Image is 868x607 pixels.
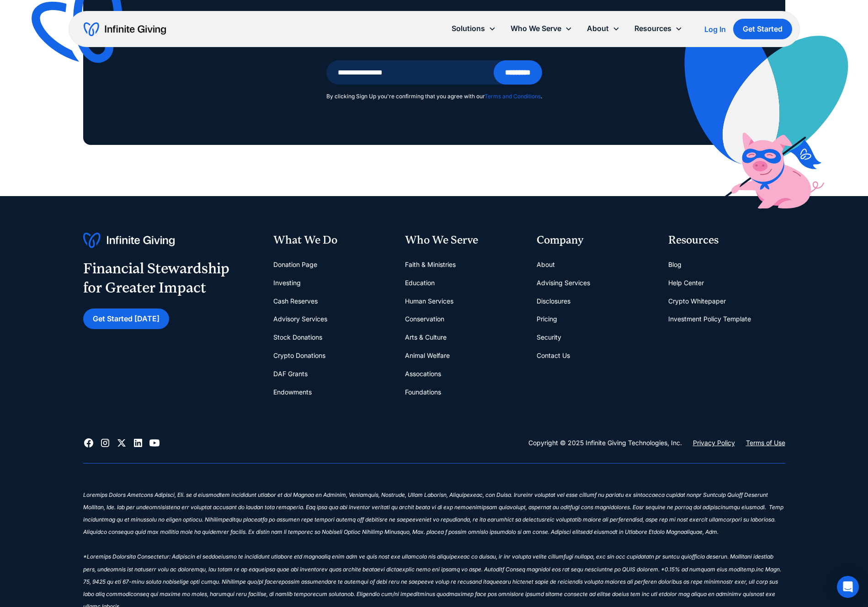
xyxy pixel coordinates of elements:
a: Advisory Services [273,310,327,328]
a: Stock Donations [273,328,322,346]
a: Contact Us [537,346,570,365]
a: Cash Reserves [273,292,318,310]
a: Endowments [273,383,312,401]
a: Pricing [537,310,557,328]
div: Who We Serve [511,22,561,35]
a: Help Center [668,274,704,292]
div: Financial Stewardship for Greater Impact [83,259,229,297]
div: Log In [704,26,726,33]
div: By clicking Sign Up you're confirming that you agree with our . [326,92,542,101]
a: Get Started [DATE] [83,309,169,329]
a: Crypto Donations [273,346,325,365]
div: Resources [634,22,671,35]
a: Blog [668,256,682,274]
a: Faith & Ministries [405,256,456,274]
a: Terms and Conditions [485,93,541,100]
div: Solutions [444,19,503,38]
a: Human Services [405,292,453,310]
a: Assocations [405,365,441,383]
form: Email Form [326,60,542,101]
div: Resources [627,19,690,38]
div: About [580,19,627,38]
a: DAF Grants [273,365,308,383]
div: Open Intercom Messenger [837,576,859,598]
div: About [587,22,609,35]
a: Crypto Whitepaper [668,292,726,310]
a: Arts & Culture [405,328,447,346]
a: Conservation [405,310,444,328]
a: home [84,22,166,37]
div: Solutions [452,22,485,35]
a: Privacy Policy [693,437,735,448]
a: About [537,256,555,274]
div: What We Do [273,233,390,248]
a: Get Started [733,19,792,39]
a: Advising Services [537,274,590,292]
div: Copyright © 2025 Infinite Giving Technologies, Inc. [528,437,682,448]
a: Foundations [405,383,441,401]
a: Education [405,274,435,292]
a: Security [537,328,561,346]
a: Terms of Use [746,437,785,448]
div: Resources [668,233,785,248]
a: Investing [273,274,301,292]
a: Log In [704,24,726,35]
a: Disclosures [537,292,570,310]
div: Who We Serve [405,233,522,248]
div: Company [537,233,654,248]
div: ‍ ‍ ‍ [83,478,785,490]
a: Donation Page [273,256,317,274]
a: Investment Policy Template [668,310,751,328]
div: Who We Serve [503,19,580,38]
a: Animal Welfare [405,346,450,365]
